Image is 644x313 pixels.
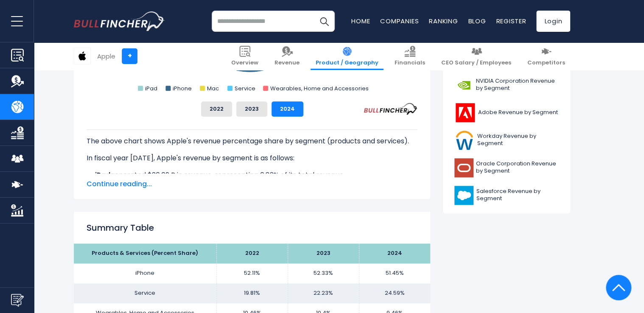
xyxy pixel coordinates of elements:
th: Products & Services (Percent Share) [74,243,216,263]
span: CEO Salary / Employees [441,59,511,67]
td: 19.81% [216,283,288,303]
a: Workday Revenue by Segment [449,129,564,152]
a: Oracle Corporation Revenue by Segment [449,156,564,179]
button: 2024 [272,101,303,117]
a: Product / Geography [311,42,384,70]
td: 51.45% [359,263,430,283]
span: NVIDIA Corporation Revenue by Segment [476,78,559,92]
text: iPhone [173,84,192,92]
th: 2024 [359,243,430,263]
th: 2023 [288,243,359,263]
text: Service [235,84,255,92]
b: iPad [95,170,110,180]
th: 2022 [216,243,288,263]
td: 22.23% [288,283,359,303]
td: 52.11% [216,263,288,283]
button: 2022 [201,101,232,117]
text: Wearables, Home and Accessories [270,84,369,92]
a: Adobe Revenue by Segment [449,101,564,124]
img: CRM logo [454,186,473,205]
a: Login [536,11,570,32]
div: The for Apple is the iPhone, which represents 51.45% of its total revenue. The for Apple is the i... [87,129,417,262]
button: Search [314,11,335,32]
img: bullfincher logo [74,11,165,31]
img: ADBE logo [454,103,476,122]
li: generated $26.69 B in revenue, representing 6.83% of its total revenue. [87,170,417,180]
h2: Summary Table [87,221,417,234]
a: Salesforce Revenue by Segment [449,184,564,207]
text: iPad [145,84,157,92]
span: Competitors [527,59,565,67]
span: Salesforce Revenue by Segment [476,188,559,202]
span: Product / Geography [316,59,378,67]
a: Register [496,17,526,25]
img: ORCL logo [454,158,473,177]
td: 24.59% [359,283,430,303]
a: NVIDIA Corporation Revenue by Segment [449,73,564,97]
a: Go to homepage [74,11,165,31]
td: Service [74,283,216,303]
img: AAPL logo [74,48,90,64]
span: Continue reading... [87,179,417,189]
p: The above chart shows Apple's revenue percentage share by segment (products and services). [87,136,417,146]
span: Adobe Revenue by Segment [478,109,558,116]
td: 52.33% [288,263,359,283]
button: 2023 [236,101,267,117]
span: Revenue [274,59,300,67]
p: In fiscal year [DATE], Apple's revenue by segment is as follows: [87,153,417,163]
a: Competitors [522,42,570,70]
div: Apple [97,51,115,61]
span: Workday Revenue by Segment [477,133,559,147]
a: Revenue [269,42,305,70]
a: Blog [468,17,486,25]
a: CEO Salary / Employees [436,42,516,70]
img: WDAY logo [454,131,475,150]
text: Mac [207,84,219,92]
a: + [122,48,137,64]
img: NVDA logo [454,75,473,95]
a: Ranking [429,17,458,25]
span: Oracle Corporation Revenue by Segment [476,160,559,175]
span: Overview [231,59,258,67]
a: Financials [389,42,430,70]
span: Financials [395,59,425,67]
a: Companies [380,17,419,25]
a: Overview [226,42,263,70]
td: iPhone [74,263,216,283]
a: Home [351,17,370,25]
